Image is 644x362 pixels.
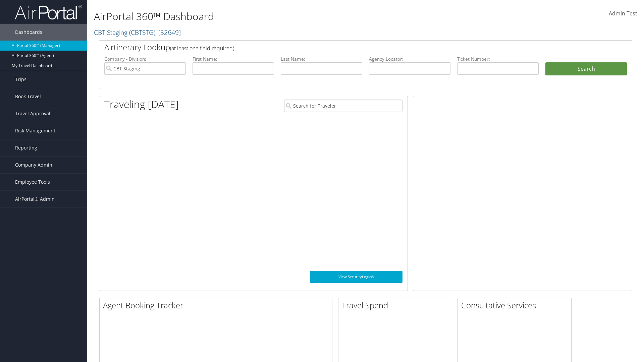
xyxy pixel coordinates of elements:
img: airportal-logo.png [15,4,82,20]
span: Risk Management [15,122,55,139]
span: Dashboards [15,24,42,41]
h2: Agent Booking Tracker [103,300,332,311]
span: Book Travel [15,88,41,105]
span: Employee Tools [15,174,50,190]
span: , [ 32649 ] [155,28,181,37]
h2: Travel Spend [342,300,452,311]
h1: AirPortal 360™ Dashboard [94,9,456,23]
span: Admin Test [609,10,637,17]
button: Search [545,62,627,76]
a: Admin Test [609,3,637,24]
a: CBT Staging [94,28,181,37]
h1: Traveling [DATE] [104,97,179,111]
span: Reporting [15,139,37,156]
span: ( CBTSTG ) [129,28,155,37]
label: First Name: [193,56,274,62]
label: Agency Locator: [369,56,450,62]
span: (at least one field required) [170,45,234,52]
span: Trips [15,71,26,88]
h2: Airtinerary Lookup [104,42,583,53]
input: Search for Traveler [284,100,402,112]
label: Ticket Number: [457,56,539,62]
span: Travel Approval [15,105,50,122]
label: Company - Division: [104,56,186,62]
h2: Consultative Services [461,300,571,311]
span: Company Admin [15,157,52,173]
label: Last Name: [281,56,362,62]
a: View SecurityLogic® [310,271,402,283]
span: AirPortal® Admin [15,191,55,207]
